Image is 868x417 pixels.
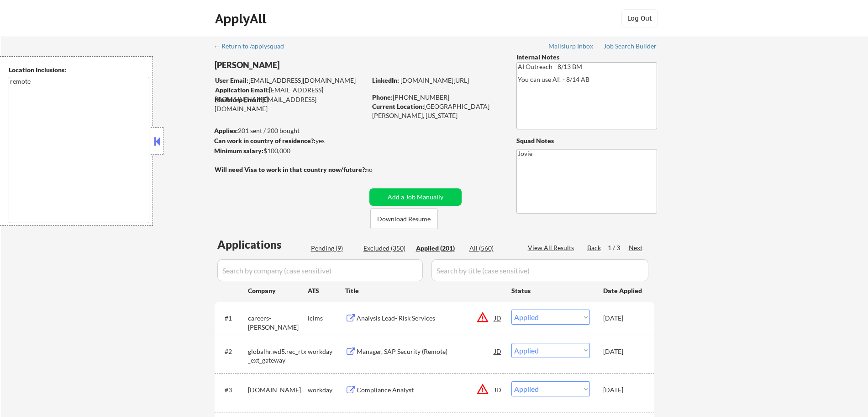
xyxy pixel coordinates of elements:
button: warning_amber [476,383,489,396]
div: ← Return to /applysquad [214,43,293,49]
div: Back [587,243,602,252]
button: Add a Job Manually [369,188,462,206]
div: Excluded (350) [363,244,409,253]
div: [DATE] [603,385,643,395]
div: Applied (201) [416,244,462,253]
div: [EMAIL_ADDRESS][DOMAIN_NAME] [215,95,366,113]
div: [PHONE_NUMBER] [372,93,501,102]
input: Search by title (case sensitive) [431,259,648,281]
strong: Minimum salary: [214,147,263,155]
strong: Application Email: [215,86,269,94]
div: no [365,165,391,174]
strong: LinkedIn: [372,76,399,84]
div: Status [511,282,590,299]
div: Compliance Analyst [357,385,494,395]
a: ← Return to /applysquad [214,43,293,52]
div: Title [345,286,503,295]
div: 201 sent / 200 bought [214,126,366,135]
div: [EMAIL_ADDRESS][DOMAIN_NAME] [215,86,366,103]
div: icims [308,314,345,323]
div: JD [494,310,503,326]
div: Job Search Builder [604,43,657,49]
strong: Mailslurp Email: [215,96,262,103]
div: Next [629,243,643,252]
div: JD [494,343,503,359]
div: Pending (9) [311,244,357,253]
div: [PERSON_NAME] [215,59,402,71]
div: Location Inclusions: [9,65,149,75]
div: yes [214,136,363,145]
button: warning_amber [476,311,489,324]
div: workday [308,347,345,356]
div: Company [248,286,308,295]
div: $100,000 [214,146,366,155]
input: Search by company (case sensitive) [217,259,423,281]
strong: Current Location: [372,102,424,110]
div: [DATE] [603,314,643,323]
div: [DOMAIN_NAME] [248,385,308,395]
div: [DATE] [603,347,643,356]
div: JD [494,381,503,398]
div: workday [308,385,345,395]
strong: Phone: [372,93,393,101]
div: Mailslurp Inbox [548,43,594,49]
div: careers-[PERSON_NAME] [248,314,308,331]
div: #2 [225,347,241,356]
div: Applications [217,239,308,250]
strong: Can work in country of residence?: [214,137,316,144]
button: Log Out [621,9,658,27]
div: All (560) [469,244,515,253]
div: [EMAIL_ADDRESS][DOMAIN_NAME] [215,76,366,85]
a: Mailslurp Inbox [548,43,594,52]
button: Download Resume [370,208,438,229]
div: Date Applied [603,286,643,295]
div: Internal Notes [516,53,657,62]
div: 1 / 3 [608,243,629,252]
div: View All Results [528,243,577,252]
strong: User Email: [215,76,248,84]
div: #1 [225,314,241,323]
div: Squad Notes [516,136,657,145]
div: Manager, SAP Security (Remote) [357,347,494,356]
div: [GEOGRAPHIC_DATA][PERSON_NAME], [US_STATE] [372,102,501,120]
a: [DOMAIN_NAME][URL] [400,76,469,84]
a: Job Search Builder [604,43,657,52]
div: ATS [308,286,345,295]
div: ApplyAll [215,11,269,27]
div: globalhr.wd5.rec_rtx_ext_gateway [248,347,308,365]
strong: Applies: [214,127,238,134]
strong: Will need Visa to work in that country now/future?: [215,166,367,173]
div: Analysis Lead- Risk Services [357,314,494,323]
div: #3 [225,385,241,395]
